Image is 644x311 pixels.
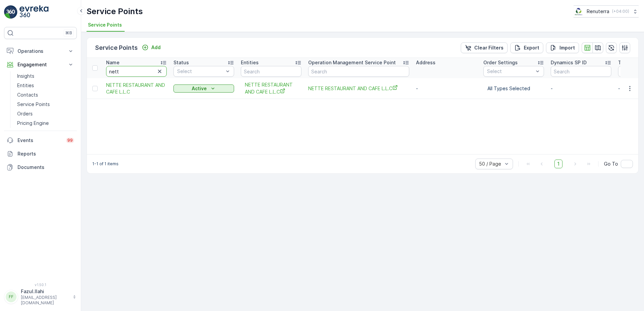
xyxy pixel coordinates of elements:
span: Service Points [88,22,122,28]
input: Search [106,66,167,77]
p: Entities [17,82,34,89]
a: NETTE RESTAURANT AND CAFE L.L.C [106,82,167,95]
p: Service Points [87,6,143,17]
p: Renuterra [587,8,609,15]
button: Renuterra(+04:00) [574,5,639,18]
a: Events99 [4,134,77,147]
p: [EMAIL_ADDRESS][DOMAIN_NAME] [21,295,69,306]
input: Search [551,66,611,77]
button: Engagement [4,58,77,71]
button: Add [139,43,163,51]
button: Clear Filters [461,42,508,53]
button: Active [173,84,234,93]
p: Engagement [18,61,63,68]
p: Entities [241,59,259,66]
td: - [413,78,480,99]
div: Toggle Row Selected [92,86,98,91]
button: Import [546,42,579,53]
p: Operation Management Service Point [308,59,396,66]
p: Dynamics SP ID [551,59,587,66]
a: NETTE RESTAURANT AND CAFE L.L.C [245,81,297,95]
p: Events [18,137,62,144]
p: Select [177,68,224,75]
p: Name [106,59,120,66]
div: FF [6,291,17,302]
p: Active [192,85,207,92]
a: Entities [14,81,77,90]
p: Service Points [95,43,138,53]
img: Screenshot_2024-07-26_at_13.33.01.png [574,8,584,15]
p: Status [173,59,189,66]
a: Orders [14,109,77,118]
button: Operations [4,44,77,58]
p: Operations [18,48,63,55]
p: ⌘B [65,30,72,36]
input: Search [308,66,409,77]
a: Contacts [14,90,77,100]
p: Order Settings [483,59,518,66]
a: Pricing Engine [14,118,77,128]
p: Orders [17,110,33,117]
span: v 1.50.1 [4,283,77,287]
p: Service Points [17,101,50,108]
a: Service Points [14,100,77,109]
p: Add [151,44,161,51]
img: logo_light-DOdMpM7g.png [20,5,49,19]
a: Reports [4,147,77,161]
a: NETTE RESTAURANT AND CAFE L.L.C [308,85,409,92]
p: 1-1 of 1 items [92,161,119,167]
span: 1 [554,160,562,168]
p: ( +04:00 ) [612,9,629,14]
button: FFFazul.Ilahi[EMAIL_ADDRESS][DOMAIN_NAME] [4,288,77,306]
p: Fazul.Ilahi [21,288,69,295]
p: All Types Selected [487,85,540,92]
p: Address [416,59,436,66]
p: Clear Filters [474,44,504,51]
button: Export [510,42,543,53]
a: Documents [4,161,77,174]
p: Pricing Engine [17,120,49,127]
p: Select [487,68,534,75]
p: Reports [18,150,74,157]
p: Import [559,44,575,51]
a: Insights [14,71,77,81]
p: 99 [67,138,73,143]
p: Export [524,44,539,51]
p: Insights [17,73,34,79]
p: Documents [18,164,74,171]
p: Contacts [17,92,38,98]
img: logo [4,5,18,19]
p: - [551,85,611,92]
span: Go To [604,161,618,167]
input: Search [241,66,301,77]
